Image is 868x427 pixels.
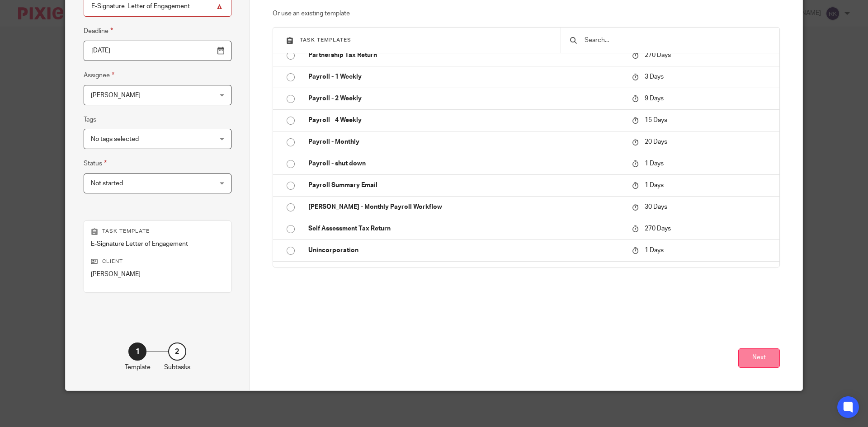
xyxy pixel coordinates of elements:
span: 270 Days [645,225,671,232]
span: 270 Days [645,52,671,58]
span: 1 Days [645,182,664,188]
label: Deadline [84,26,113,36]
p: Client [91,258,224,265]
p: Payroll - 2 Weekly [308,94,623,103]
p: Template [125,363,151,372]
p: Partnership Tax Return [308,51,623,60]
p: Payroll - Monthly [308,137,623,146]
label: Tags [84,115,96,124]
p: Subtasks [164,363,190,372]
span: 3 Days [645,74,664,80]
span: No tags selected [91,136,139,142]
span: 1 Days [645,247,664,253]
span: 20 Days [645,139,667,145]
p: Payroll - 1 Weekly [308,72,623,81]
input: Search... [584,35,770,45]
span: 15 Days [645,117,667,123]
p: Unincorporation [308,246,623,255]
p: Payroll - 4 Weekly [308,116,623,125]
p: [PERSON_NAME] [91,270,224,279]
p: E-Signature Letter of Engagement [91,239,224,249]
span: 30 Days [645,204,667,210]
p: Payroll - shut down [308,159,623,168]
label: Assignee [84,70,114,80]
label: Status [84,158,107,169]
p: Or use an existing template [273,9,780,18]
button: Next [738,348,780,368]
div: 1 [128,343,146,361]
p: Task template [91,228,224,235]
input: Pick a date [84,41,231,61]
div: 2 [168,343,186,361]
span: 9 Days [645,95,664,102]
p: Self Assessment Tax Return [308,224,623,233]
p: [PERSON_NAME] - Monthly Payroll Workflow [308,202,623,211]
span: [PERSON_NAME] [91,92,141,99]
p: Payroll Summary Email [308,181,623,190]
span: Not started [91,180,123,187]
span: Task templates [300,38,351,42]
span: 1 Days [645,160,664,167]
